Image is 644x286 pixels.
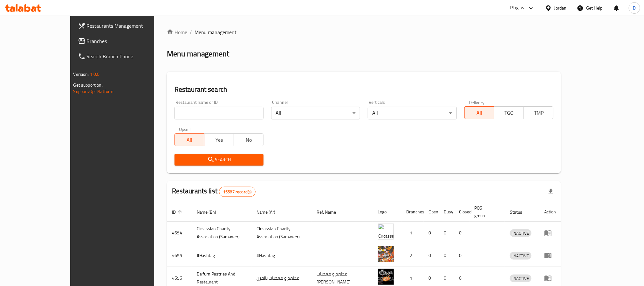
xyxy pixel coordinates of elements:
span: Name (En) [197,208,225,216]
a: Restaurants Management [73,18,178,33]
div: Jordan [554,4,567,11]
th: Open [424,202,439,222]
span: Search [180,156,258,164]
div: All [271,107,360,119]
span: Ref. Name [317,208,344,216]
div: INACTIVE [510,275,531,282]
div: Menu [544,274,556,282]
span: 1.0.0 [90,70,100,78]
button: Yes [204,133,234,146]
span: All [177,135,202,145]
div: Total records count [219,187,256,197]
span: INACTIVE [510,275,531,282]
div: INACTIVE [510,252,531,260]
td: #Hashtag [192,244,252,267]
span: D [633,4,636,11]
span: Yes [207,135,231,145]
img: #Hashtag [378,246,394,262]
button: TGO [494,106,524,119]
span: No [236,135,261,145]
label: Upsell [179,127,191,132]
div: Export file [543,184,558,199]
th: Closed [454,202,469,222]
label: Delivery [469,100,485,104]
td: ​Circassian ​Charity ​Association​ (Samawer) [192,222,252,244]
span: Search Branch Phone [87,53,173,60]
span: Get support on: [73,81,103,89]
span: Name (Ar) [257,208,284,216]
th: Logo [373,202,401,222]
img: Belfurn Pastries And Restaurant [378,269,394,285]
td: 0 [439,244,454,267]
td: ​Circassian ​Charity ​Association​ (Samawer) [252,222,312,244]
h2: Menu management [167,49,230,59]
span: Status [510,208,531,216]
td: 0 [454,244,469,267]
img: ​Circassian ​Charity ​Association​ (Samawer) [378,224,394,240]
a: Search Branch Phone [73,49,178,64]
td: 4655 [167,244,192,267]
div: Menu [544,252,556,259]
th: Branches [401,202,424,222]
h2: Restaurants list [172,186,256,197]
button: TMP [524,106,553,119]
span: Restaurants Management [87,22,173,30]
span: All [467,108,492,118]
td: 0 [454,222,469,244]
div: All [368,107,457,119]
td: 0 [424,244,439,267]
td: 4654 [167,222,192,244]
span: TGO [497,108,521,118]
button: Search [175,154,264,166]
td: 2 [401,244,424,267]
span: Version: [73,70,89,78]
button: All [464,106,494,119]
td: 1 [401,222,424,244]
a: Branches [73,33,178,49]
span: ID [172,208,184,216]
th: Busy [439,202,454,222]
input: Search for restaurant name or ID.. [175,107,264,119]
td: 0 [439,222,454,244]
h2: Restaurant search [175,85,554,94]
span: INACTIVE [510,230,531,237]
span: POS group [475,204,497,219]
div: Plugins [510,4,524,12]
button: All [175,133,204,146]
th: Action [539,202,561,222]
span: TMP [526,108,551,118]
span: Menu management [195,28,237,36]
li: / [190,28,192,36]
td: #Hashtag [252,244,312,267]
span: Branches [87,37,173,45]
nav: breadcrumb [167,28,561,36]
button: No [234,133,264,146]
a: Support.OpsPlatform [73,87,114,96]
div: Menu [544,229,556,237]
span: 15587 record(s) [219,189,255,195]
td: 0 [424,222,439,244]
span: INACTIVE [510,252,531,260]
